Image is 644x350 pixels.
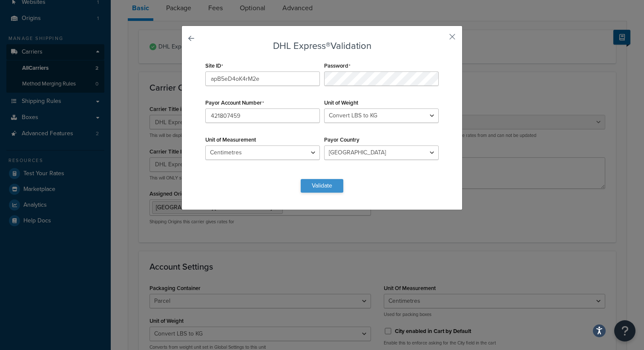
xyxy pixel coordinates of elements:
[324,100,358,106] label: Unit of Weight
[301,179,343,193] button: Validate
[203,41,441,51] h3: DHL Express® Validation
[205,63,223,69] label: Site ID
[324,63,351,69] label: Password
[205,100,264,106] label: Payor Account Number
[205,137,256,143] label: Unit of Measurement
[324,137,359,143] label: Payor Country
